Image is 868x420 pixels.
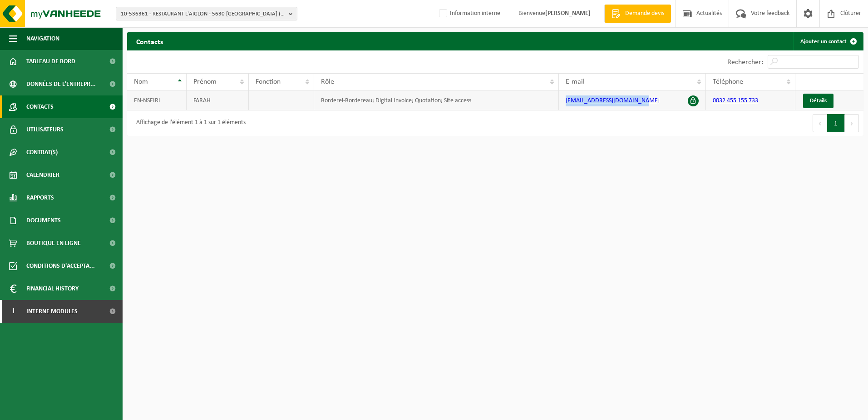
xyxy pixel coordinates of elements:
[26,141,58,164] span: Contrat(s)
[321,78,334,85] span: Rôle
[26,118,64,141] span: Utilisateurs
[623,9,666,18] span: Demande devis
[713,97,758,104] a: 0032 455 155 733
[26,209,61,232] span: Documents
[116,7,297,20] button: 10-536361 - RESTAURANT L'AIGLON - 5630 [GEOGRAPHIC_DATA] (SIL) 7
[26,300,78,323] span: Interne modules
[604,5,671,23] a: Demande devis
[26,73,96,95] span: Données de l'entrepr...
[26,164,59,186] span: Calendrier
[121,7,285,21] span: 10-536361 - RESTAURANT L'AIGLON - 5630 [GEOGRAPHIC_DATA] (SIL) 7
[827,114,845,132] button: 1
[727,59,763,66] label: Rechercher:
[314,90,559,110] td: Borderel-Bordereau; Digital Invoice; Quotation; Site access
[26,232,81,255] span: Boutique en ligne
[127,32,172,50] h2: Contacts
[566,78,585,85] span: E-mail
[256,78,281,85] span: Fonction
[134,78,148,85] span: Nom
[813,114,827,132] button: Previous
[793,32,863,50] a: Ajouter un contact
[9,300,17,323] span: I
[26,27,59,50] span: Navigation
[713,78,743,85] span: Téléphone
[845,114,859,132] button: Next
[187,90,249,110] td: FARAH
[193,78,217,85] span: Prénom
[803,94,833,108] a: Détails
[127,90,187,110] td: EN-NSEIRI
[437,7,500,20] label: Information interne
[132,115,246,131] div: Affichage de l'élément 1 à 1 sur 1 éléments
[26,277,79,300] span: Financial History
[545,10,591,17] strong: [PERSON_NAME]
[810,98,827,104] span: Détails
[566,97,660,104] a: [EMAIL_ADDRESS][DOMAIN_NAME]
[26,186,54,209] span: Rapports
[26,50,75,73] span: Tableau de bord
[26,255,95,277] span: Conditions d'accepta...
[26,95,54,118] span: Contacts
